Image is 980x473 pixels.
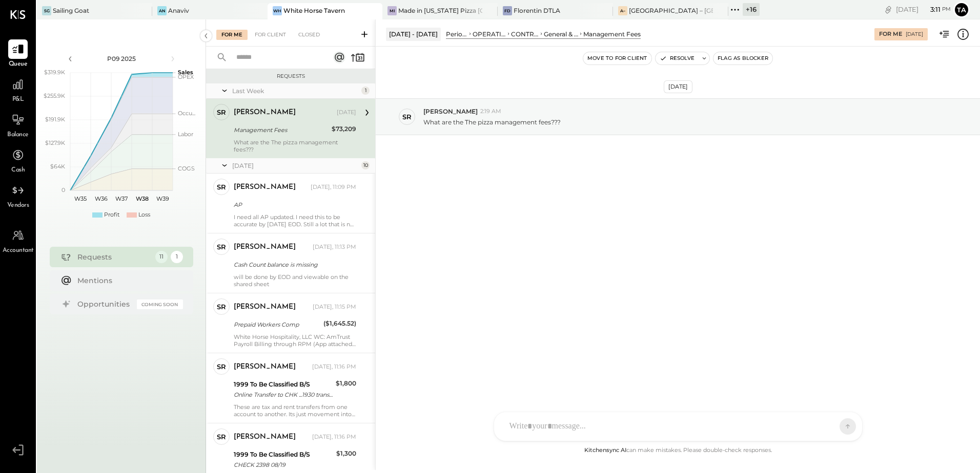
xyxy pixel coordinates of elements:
[514,6,560,15] div: Florentin DTLA
[234,213,356,228] div: I need all AP updated. I need this to be accurate by [DATE] EOD. Still a lot that is not accurate.
[337,109,356,117] div: [DATE]
[62,186,65,193] text: 0
[336,378,356,389] div: $1,800
[1,181,35,210] a: Vendors
[313,303,356,311] div: [DATE], 11:15 PM
[629,6,713,15] div: [GEOGRAPHIC_DATA] – [GEOGRAPHIC_DATA]
[178,131,193,138] text: Labor
[386,28,441,40] div: [DATE] - [DATE]
[423,118,561,126] p: What are the The pizza management fees???
[234,260,353,270] div: Cash Count balance is missing
[178,73,194,80] text: OPEX
[398,6,482,15] div: Made in [US_STATE] Pizza [GEOGRAPHIC_DATA]
[283,6,345,15] div: White Horse Tavern
[312,363,356,371] div: [DATE], 11:16 PM
[896,5,951,14] div: [DATE]
[312,433,356,441] div: [DATE], 11:16 PM
[44,92,65,99] text: $255.9K
[313,243,356,251] div: [DATE], 11:13 PM
[77,299,132,309] div: Opportunities
[234,432,296,442] div: [PERSON_NAME]
[74,195,87,202] text: W35
[44,69,65,76] text: $319.9K
[618,6,627,15] div: A–
[664,80,692,93] div: [DATE]
[156,195,169,202] text: W39
[137,299,183,309] div: Coming Soon
[104,211,119,219] div: Profit
[743,3,760,16] div: + 16
[234,362,296,372] div: [PERSON_NAME]
[361,161,370,169] div: 10
[402,112,412,122] div: SR
[273,6,282,15] div: WH
[1,39,35,69] a: Queue
[473,30,506,38] div: OPERATING EXPENSES (EBITDA)
[361,87,370,95] div: 1
[211,73,370,80] div: Requests
[387,6,397,15] div: Mi
[293,30,325,40] div: Closed
[178,69,193,76] text: Sales
[583,30,641,38] div: Management Fees
[138,211,150,219] div: Loss
[171,251,183,263] div: 1
[78,54,165,63] div: P09 2025
[250,30,291,40] div: For Client
[216,30,248,40] div: For Me
[1,75,35,104] a: P&L
[511,30,539,38] div: CONTROLLABLE EXPENSES
[50,163,65,170] text: $64K
[135,195,148,202] text: W38
[217,107,226,117] div: SR
[234,200,353,210] div: AP
[883,4,893,15] div: copy link
[234,403,356,418] div: These are tax and rent transfers from one account to another. Its just movement into different ac...
[178,165,195,172] text: COGS
[217,362,226,372] div: SR
[217,182,226,192] div: SR
[234,460,333,470] div: CHECK 2398 08/19
[217,242,226,252] div: SR
[446,30,467,38] div: Period P&L
[906,31,923,38] div: [DATE]
[157,6,167,15] div: An
[7,131,29,140] span: Balance
[7,201,29,210] span: Vendors
[217,302,226,312] div: SR
[234,139,356,153] div: What are the The pizza management fees???
[234,242,296,252] div: [PERSON_NAME]
[480,107,501,116] span: 2:19 AM
[1,226,35,255] a: Accountant
[234,319,320,330] div: Prepaid Workers Comp
[1,110,35,140] a: Balance
[656,52,699,64] button: Resolve
[115,195,128,202] text: W37
[332,124,356,134] div: $73,209
[583,52,651,64] button: Move to for client
[77,252,150,262] div: Requests
[9,60,28,69] span: Queue
[311,183,356,191] div: [DATE], 11:09 PM
[336,448,356,459] div: $1,300
[11,166,25,175] span: Cash
[12,95,24,104] span: P&L
[178,110,195,117] text: Occu...
[155,251,168,263] div: 11
[234,125,329,135] div: Management Fees
[1,145,35,175] a: Cash
[234,302,296,312] div: [PERSON_NAME]
[217,432,226,442] div: SR
[713,52,772,64] button: Flag as Blocker
[953,2,970,18] button: Ta
[234,449,333,460] div: 1999 To Be Classified B/S
[3,246,34,255] span: Accountant
[168,6,189,15] div: Anaviv
[234,379,333,390] div: 1999 To Be Classified B/S
[544,30,578,38] div: General & Administrative Expenses
[77,275,178,286] div: Mentions
[53,6,89,15] div: Sailing Goat
[423,107,478,116] span: [PERSON_NAME]
[42,6,51,15] div: SG
[323,318,356,329] div: ($1,645.52)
